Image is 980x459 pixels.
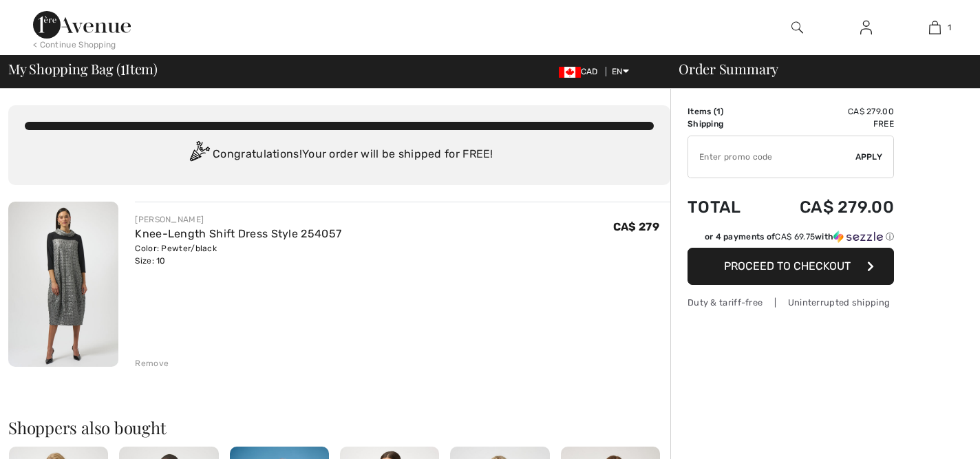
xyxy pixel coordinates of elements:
[855,151,883,163] span: Apply
[929,19,941,36] img: My Bag
[849,19,883,36] a: Sign In
[8,62,158,76] span: My Shopping Bag ( Item)
[33,11,131,39] img: 1ère Avenue
[716,107,721,116] span: 1
[662,62,972,76] div: Order Summary
[705,231,894,243] div: or 4 payments of with
[25,141,654,169] div: Congratulations! Your order will be shipped for FREE!
[135,357,169,370] div: Remove
[8,419,670,436] h2: Shoppers also bought
[8,202,118,367] img: Knee-Length Shift Dress Style 254057
[762,105,894,118] td: CA$ 279.00
[688,248,894,285] button: Proceed to Checkout
[613,220,659,233] span: CA$ 279
[860,19,872,36] img: My Info
[948,21,951,34] span: 1
[559,67,604,76] span: CAD
[33,39,116,51] div: < Continue Shopping
[791,19,803,36] img: search the website
[185,141,213,169] img: Congratulation2.svg
[833,231,883,243] img: Sezzle
[120,58,125,76] span: 1
[775,232,815,242] span: CA$ 69.75
[135,242,341,267] div: Color: Pewter/black Size: 10
[688,296,894,309] div: Duty & tariff-free | Uninterrupted shipping
[559,67,581,78] img: Canadian Dollar
[762,118,894,130] td: Free
[688,105,762,118] td: Items ( )
[901,19,968,36] a: 1
[762,184,894,231] td: CA$ 279.00
[688,184,762,231] td: Total
[688,231,894,248] div: or 4 payments ofCA$ 69.75withSezzle Click to learn more about Sezzle
[135,213,341,226] div: [PERSON_NAME]
[688,118,762,130] td: Shipping
[724,259,851,273] span: Proceed to Checkout
[688,136,855,178] input: Promo code
[135,227,341,240] a: Knee-Length Shift Dress Style 254057
[612,67,629,76] span: EN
